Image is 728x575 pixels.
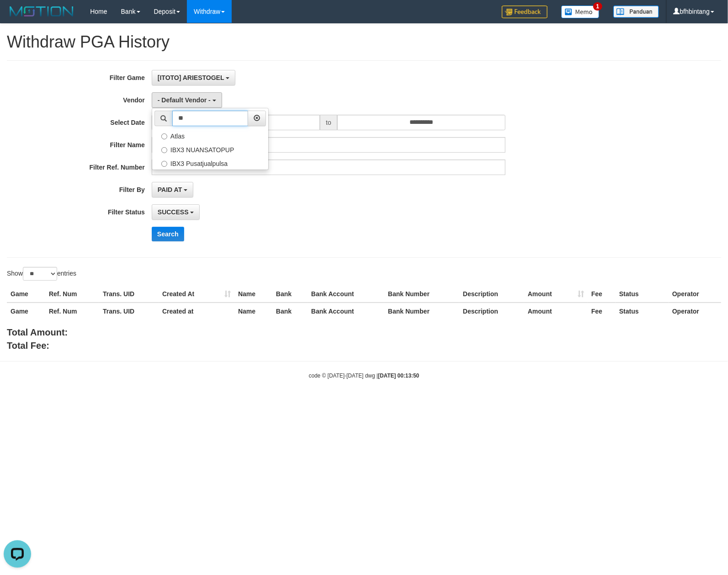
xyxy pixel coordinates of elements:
th: Status [616,286,669,303]
th: Created At [159,286,234,303]
img: Feedback.jpg [502,5,547,18]
th: Status [616,303,669,319]
th: Bank Account [308,303,384,319]
th: Created at [159,303,234,319]
button: - Default Vendor - [152,92,222,108]
select: Showentries [23,267,57,281]
span: to [320,115,337,130]
input: IBX3 NUANSATOPUP [161,147,167,153]
button: PAID AT [152,182,193,197]
input: IBX3 Pusatjualpulsa [161,161,167,167]
img: panduan.png [613,5,659,18]
button: Search [152,227,184,241]
th: Operator [669,286,721,303]
th: Trans. UID [99,286,159,303]
th: Bank Number [384,286,459,303]
th: Game [7,286,45,303]
span: - Default Vendor - [158,96,211,104]
th: Operator [669,303,721,319]
b: Total Fee: [7,341,49,351]
th: Game [7,303,45,319]
label: IBX3 NUANSATOPUP [152,142,268,156]
b: Total Amount: [7,327,68,337]
button: Open LiveChat chat widget [4,4,31,31]
th: Description [459,303,524,319]
th: Bank [272,303,308,319]
th: Description [459,286,524,303]
strong: [DATE] 00:13:50 [378,373,419,379]
th: Name [234,303,272,319]
th: Ref. Num [45,303,99,319]
th: Fee [588,303,616,319]
small: code © [DATE]-[DATE] dwg | [309,373,420,379]
label: Atlas [152,128,268,142]
th: Name [234,286,272,303]
img: MOTION_logo.png [7,5,76,18]
img: Button%20Memo.svg [561,5,600,18]
th: Ref. Num [45,286,99,303]
th: Bank [272,286,308,303]
th: Amount [524,286,588,303]
h1: Withdraw PGA History [7,33,721,51]
span: SUCCESS [158,208,189,216]
input: Atlas [161,133,167,139]
span: 1 [593,2,603,11]
span: [ITOTO] ARIESTOGEL [158,74,224,81]
th: Bank Account [308,286,384,303]
th: Bank Number [384,303,459,319]
th: Amount [524,303,588,319]
label: Show entries [7,267,76,281]
button: [ITOTO] ARIESTOGEL [152,70,235,85]
th: Trans. UID [99,303,159,319]
button: SUCCESS [152,204,200,220]
label: IBX3 Pusatjualpulsa [152,156,268,170]
span: PAID AT [158,186,182,193]
th: Fee [588,286,616,303]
